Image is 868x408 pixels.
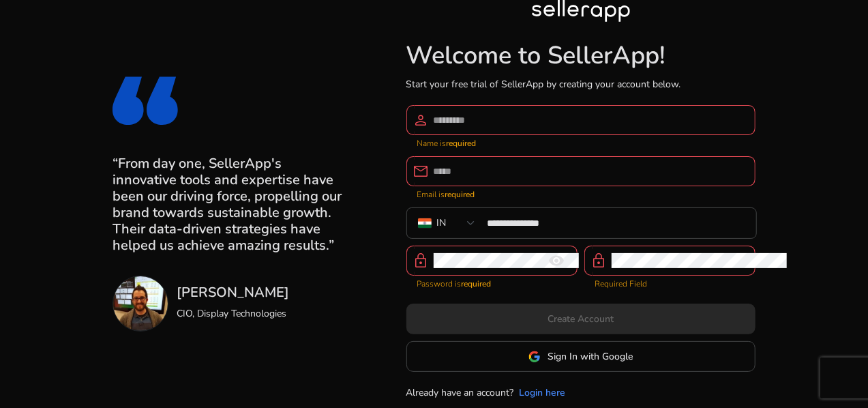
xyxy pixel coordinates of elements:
span: Sign In with Google [548,349,633,364]
mat-icon: remove_red_eye [541,252,573,269]
mat-error: Required Field [595,276,745,290]
strong: required [462,278,492,289]
mat-error: Name is [417,135,745,149]
strong: required [447,138,477,149]
a: Login here [520,385,566,400]
h3: [PERSON_NAME] [177,285,289,301]
img: google-logo.svg [528,351,541,363]
span: lock [591,252,608,269]
h1: Welcome to SellerApp! [406,41,755,70]
div: IN [437,216,447,231]
strong: required [445,189,475,200]
span: person [413,112,430,128]
p: CIO, Display Technologies [177,306,289,321]
span: email [413,163,430,179]
p: Already have an account? [406,385,514,400]
mat-error: Password is [417,276,567,290]
mat-error: Email is [417,186,745,201]
h3: “From day one, SellerApp's innovative tools and expertise have been our driving force, propelling... [113,156,345,254]
button: Sign In with Google [406,341,755,372]
p: Start your free trial of SellerApp by creating your account below. [406,77,755,91]
span: lock [413,252,430,269]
